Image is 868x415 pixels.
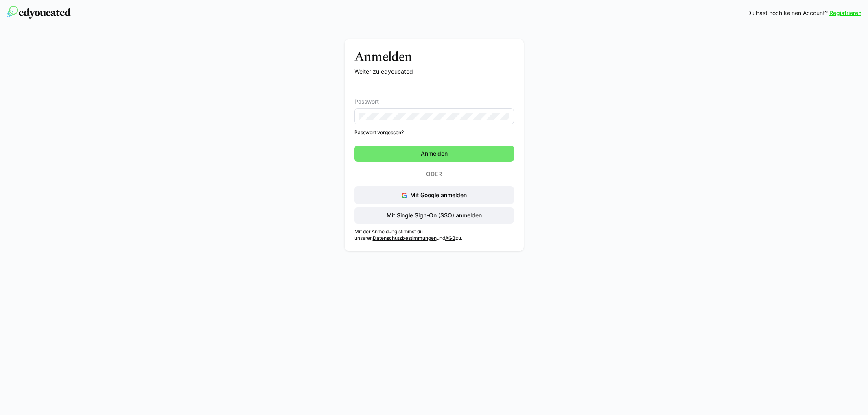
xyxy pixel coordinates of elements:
img: edyoucated [7,6,71,19]
button: Mit Single Sign-On (SSO) anmelden [354,207,514,224]
h3: Anmelden [354,49,514,64]
p: Mit der Anmeldung stimmst du unseren und zu. [354,228,514,241]
a: Registrieren [829,9,861,17]
a: Passwort vergessen? [354,129,514,136]
span: Passwort [354,98,379,105]
span: Anmelden [420,150,449,158]
span: Mit Single Sign-On (SSO) anmelden [385,211,483,219]
span: Du hast noch keinen Account? [747,9,828,17]
button: Anmelden [354,146,514,162]
a: Datenschutzbestimmungen [373,235,437,241]
span: Mit Google anmelden [410,191,467,198]
button: Mit Google anmelden [354,186,514,204]
p: Weiter zu edyoucated [354,67,514,76]
p: Oder [414,168,454,180]
a: AGB [445,235,455,241]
